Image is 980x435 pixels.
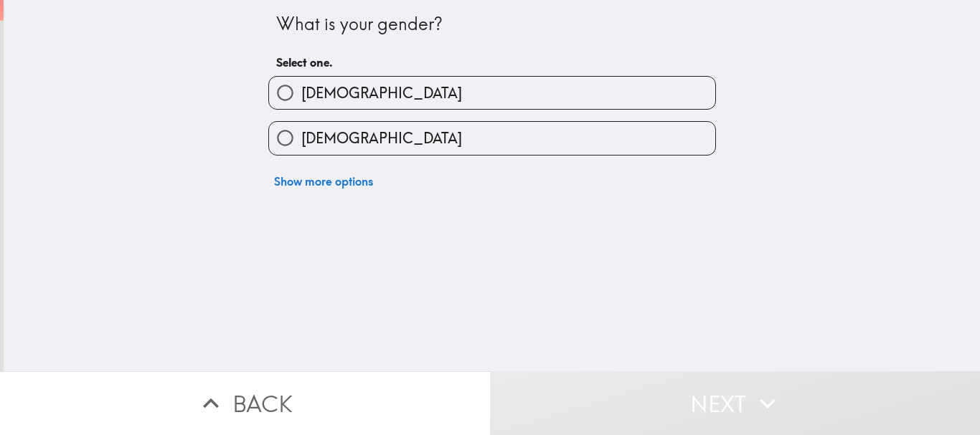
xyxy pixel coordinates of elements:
h6: Select one. [276,54,708,70]
span: [DEMOGRAPHIC_DATA] [301,83,462,103]
div: What is your gender? [276,12,708,37]
button: Show more options [268,167,379,196]
button: [DEMOGRAPHIC_DATA] [269,77,715,109]
button: Next [490,371,980,435]
button: [DEMOGRAPHIC_DATA] [269,122,715,154]
span: [DEMOGRAPHIC_DATA] [301,128,462,148]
